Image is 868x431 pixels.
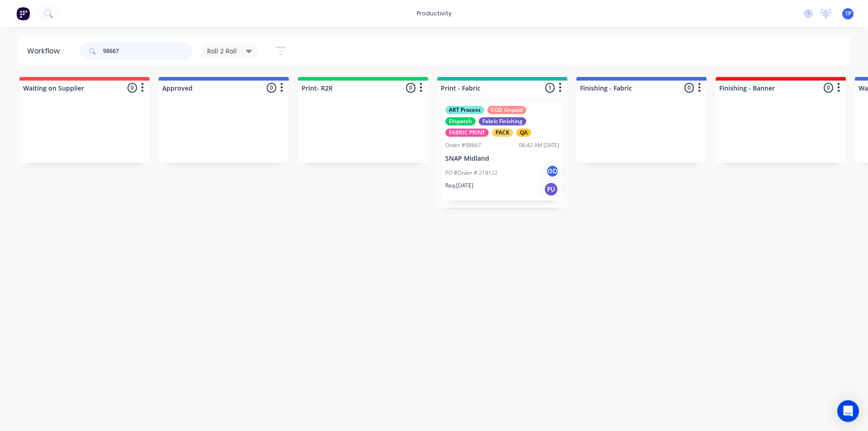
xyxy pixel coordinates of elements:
[103,42,193,60] input: Search for orders...
[445,155,559,163] p: SNAP Midland
[479,117,526,125] div: Fabric Finishing
[445,169,498,177] p: PO #Order # 219122
[27,46,64,57] div: Workflow
[492,129,513,137] div: PACK
[837,400,859,422] div: Open Intercom Messenger
[207,46,237,56] span: Roll 2 Roll
[516,129,531,137] div: QA
[445,129,489,137] div: FABRIC PRINT
[845,10,851,18] span: 1P
[16,7,30,20] img: Factory
[445,141,481,149] div: Order #98667
[544,182,558,196] div: PU
[519,141,559,149] div: 06:42 AM [DATE]
[487,106,526,114] div: COD Unpaid
[442,102,563,201] div: ART ProcessCOD UnpaidDispatchFabric FinishingFABRIC PRINTPACKQAOrder #9866706:42 AM [DATE]SNAP Mi...
[445,117,476,125] div: Dispatch
[445,106,484,114] div: ART Process
[412,7,456,20] div: productivity
[445,182,473,190] p: Req. [DATE]
[546,164,559,178] div: GD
